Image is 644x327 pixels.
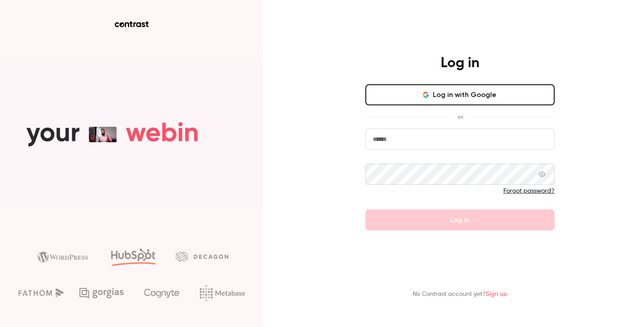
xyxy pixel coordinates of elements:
[453,112,467,122] span: or
[365,84,555,105] button: Log in with Google
[176,252,228,261] img: decagon
[503,188,555,194] a: Forgot password?
[413,290,507,299] p: No Contrast account yet?
[486,291,507,297] a: Sign up
[441,54,479,72] h4: Log in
